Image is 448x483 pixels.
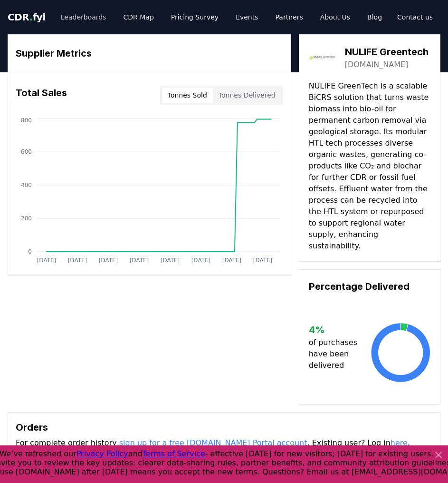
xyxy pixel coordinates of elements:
p: of purchases have been delivered [309,337,372,371]
p: For complete order history, . Existing user? Log in . [16,437,432,449]
a: sign up for a free [DOMAIN_NAME] Portal account [119,438,307,447]
h3: Orders [16,420,432,434]
a: CDR Map [116,9,162,26]
a: Contact us [390,9,440,26]
tspan: [DATE] [37,257,57,264]
a: Leaderboards [53,9,114,26]
a: here [391,438,408,447]
nav: Main [53,9,390,26]
a: [DOMAIN_NAME] [345,59,409,70]
h3: 4 % [309,323,372,337]
tspan: [DATE] [161,257,180,264]
tspan: 0 [28,248,32,255]
tspan: [DATE] [130,257,149,264]
tspan: [DATE] [253,257,273,264]
a: Blog [360,9,390,26]
a: About Us [313,9,358,26]
h3: NULIFE Greentech [345,45,429,59]
a: Pricing Survey [163,9,226,26]
button: Tonnes Sold [162,88,213,103]
tspan: [DATE] [68,257,87,264]
tspan: [DATE] [222,257,242,264]
a: Partners [268,9,311,26]
button: Tonnes Delivered [213,88,281,103]
a: CDR.fyi [8,10,46,24]
tspan: 200 [21,215,32,222]
tspan: 400 [21,182,32,188]
img: NULIFE Greentech-logo [309,44,335,71]
tspan: 600 [21,148,32,155]
h3: Percentage Delivered [309,279,430,294]
span: . [29,11,33,23]
h3: Supplier Metrics [16,46,283,60]
p: NULIFE GreenTech is a scalable BiCRS solution that turns waste biomass into bio-oil for permanent... [309,80,430,252]
span: CDR fyi [8,11,46,23]
tspan: [DATE] [191,257,211,264]
a: Events [228,9,266,26]
tspan: 800 [21,117,32,124]
tspan: [DATE] [99,257,118,264]
h3: Total Sales [16,86,67,105]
